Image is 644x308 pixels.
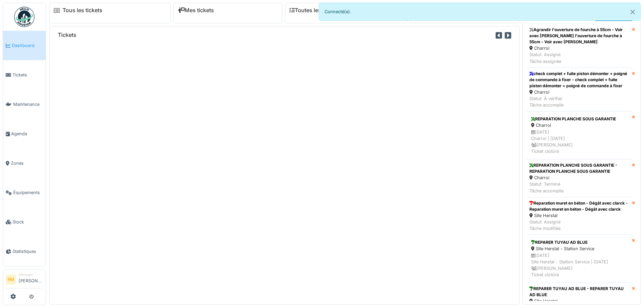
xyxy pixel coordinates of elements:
a: Tous les tickets [63,7,102,14]
a: Tickets [3,60,46,90]
span: Zones [11,160,43,166]
a: Maintenance [3,90,46,119]
a: Stock [3,207,46,237]
span: Stock [13,219,43,225]
span: Statistiques [13,248,43,255]
div: [DATE] Charroi | [DATE] [PERSON_NAME] Ticket clotûré [531,129,627,155]
span: Maintenance [13,101,43,108]
div: REPARATION PLANCHE SOUS GARANTIE [531,116,627,122]
a: Mes tickets [178,7,214,14]
h6: Tickets [58,32,76,38]
div: Manager [19,272,43,277]
button: Close [625,3,640,21]
div: Charroi [529,89,629,95]
a: Agrandir l'ouverture de fourche à 55cm - Voir avec [PERSON_NAME] l'ouverture de fourche à 55cm - ... [527,24,632,68]
div: Site Herstal - Station Service [531,245,627,252]
a: Statistiques [3,237,46,266]
div: check complet + fuite piston démonter + poigné de commande à fixer - check complet + fuite piston... [529,71,629,89]
a: Équipements [3,178,46,207]
li: RM [6,275,16,285]
li: [PERSON_NAME] [19,272,43,287]
img: Badge_color-CXgf-gQk.svg [14,7,34,27]
div: Reparation muret en béton - Dégât avec clarck - Reparation muret en béton - Dégât avec clarck [529,200,629,212]
a: REPARER TUYAU AD BLUE Site Herstal - Station Service [DATE]Site Herstal - Station Service | [DATE... [527,235,632,283]
div: Charroi [529,45,629,51]
span: Équipements [13,189,43,196]
div: REPARER TUYAU AD BLUE [531,239,627,245]
span: Tickets [13,72,43,78]
div: Site Herstal [529,212,629,219]
div: Site Herstal [529,298,629,304]
div: Statut: Assigné Tâche assignée [529,51,629,64]
div: [DATE] Site Herstal - Station Service | [DATE] [PERSON_NAME] Ticket clotûré [531,252,627,278]
a: check complet + fuite piston démonter + poigné de commande à fixer - check complet + fuite piston... [527,68,632,112]
div: Charroi [529,174,629,181]
span: Agenda [11,131,43,137]
a: Reparation muret en béton - Dégât avec clarck - Reparation muret en béton - Dégât avec clarck Sit... [527,197,632,235]
a: Agenda [3,119,46,148]
span: Dashboard [12,42,43,49]
div: Charroi [531,122,627,128]
a: Toutes les tâches [289,7,340,14]
a: RM Manager[PERSON_NAME] [6,272,43,288]
a: Dashboard [3,31,46,60]
a: Zones [3,148,46,178]
div: REPARATION PLANCHE SOUS GARANTIE - REPARATION PLANCHE SOUS GARANTIE [529,162,629,174]
a: REPARATION PLANCHE SOUS GARANTIE Charroi [DATE]Charroi | [DATE] [PERSON_NAME]Ticket clotûré [527,111,632,159]
div: Statut: Terminé Tâche accomplie [529,181,629,194]
div: REPARER TUYAU AD BLUE - REPARER TUYAU AD BLUE [529,286,629,298]
div: Connecté(e). [319,3,641,21]
div: Statut: Assigné Tâche modifiée [529,219,629,232]
div: Statut: À vérifier Tâche accomplie [529,95,629,108]
a: REPARATION PLANCHE SOUS GARANTIE - REPARATION PLANCHE SOUS GARANTIE Charroi Statut: TerminéTâche ... [527,159,632,197]
div: Agrandir l'ouverture de fourche à 55cm - Voir avec [PERSON_NAME] l'ouverture de fourche à 55cm - ... [529,27,629,45]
